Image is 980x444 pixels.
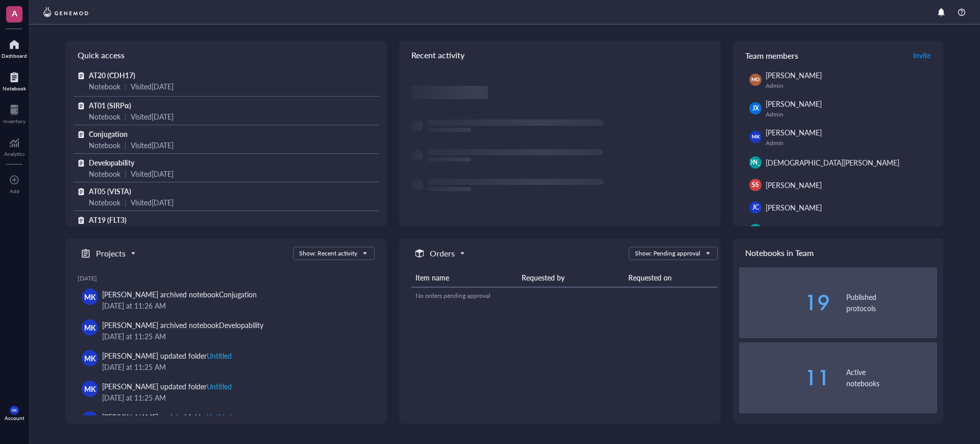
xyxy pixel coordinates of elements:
div: Analytics [4,151,24,157]
div: 19 [739,292,830,313]
div: Visited [DATE] [131,111,174,122]
div: Active notebooks [846,366,937,389]
div: [PERSON_NAME] updated folder [102,350,232,361]
span: [PERSON_NAME] [766,225,822,235]
div: | [125,197,127,208]
a: Notebook [3,69,26,91]
div: Conjugation [219,289,257,299]
span: MK [84,322,96,333]
a: Analytics [4,134,24,157]
span: MK [751,133,759,141]
span: [PERSON_NAME] [766,70,822,80]
div: Untitled [207,381,232,391]
span: JC [752,203,759,212]
span: Conjugation [89,129,128,139]
span: JX [752,104,759,113]
div: [PERSON_NAME] archived notebook [102,319,263,331]
div: Quick access [65,41,387,69]
div: Account [5,415,24,421]
div: Admin [766,110,933,119]
span: AT05 (VISTA) [89,186,131,196]
span: MK [84,383,96,394]
div: Dashboard [2,53,27,59]
th: Requested on [624,268,718,287]
span: JW [751,226,759,234]
th: Item name [411,268,518,287]
div: [DATE] [78,274,375,283]
div: Notebook [89,197,120,208]
div: Developability [219,320,263,330]
button: Invite [913,47,931,63]
span: Developability [89,157,134,168]
span: Invite [913,50,930,60]
div: [PERSON_NAME] updated folder [102,381,232,392]
span: MK [84,291,96,302]
div: | [125,111,127,122]
div: Show: Pending approval [635,249,700,258]
div: Notebooks in Team [733,239,943,267]
div: Visited [DATE] [131,197,174,208]
div: [DATE] at 11:26 AM [102,300,366,311]
span: [PERSON_NAME] [731,158,780,167]
div: | [125,168,127,179]
div: Visited [DATE] [131,139,174,151]
div: Visited [DATE] [131,168,174,179]
span: [PERSON_NAME] [766,127,822,137]
div: Recent activity [399,41,721,69]
div: | [125,139,127,151]
div: [DATE] at 11:25 AM [102,392,366,403]
a: MK[PERSON_NAME] updated folderUntitled[DATE] at 11:25 AM [78,346,375,377]
span: [PERSON_NAME] [766,99,822,109]
a: Dashboard [2,36,27,59]
th: Requested by [518,268,624,287]
div: Admin [766,82,933,90]
div: Inventory [3,118,26,124]
div: Notebook [89,168,120,179]
div: [PERSON_NAME] archived notebook [102,289,257,300]
div: Notebook [89,81,120,92]
span: AT20 (CDH17) [89,70,135,80]
a: MK[PERSON_NAME] updated folderUntitled[DATE] at 11:25 AM [78,377,375,407]
div: Team members [733,41,943,69]
span: AT19 (FLT3) [89,215,127,225]
span: A [12,7,17,19]
span: MD [751,76,759,83]
span: MK [12,408,17,412]
span: AT01 (SIRPα) [89,100,131,110]
div: Notebook [89,139,120,151]
div: 11 [739,367,830,388]
h5: Orders [430,247,455,260]
div: Visited [DATE] [131,81,174,92]
div: Admin [766,139,933,147]
a: Inventory [3,102,26,124]
span: [PERSON_NAME] [766,180,822,190]
span: SS [752,180,759,190]
div: Notebook [89,111,120,122]
div: Show: Recent activity [299,249,357,258]
div: Published protocols [846,291,937,314]
img: genemod-logo [41,6,91,18]
span: [PERSON_NAME] [766,202,822,213]
div: | [125,81,127,92]
div: Notebook [3,85,26,91]
span: [DEMOGRAPHIC_DATA][PERSON_NAME] [766,157,899,168]
div: [DATE] at 11:25 AM [102,331,366,342]
div: [DATE] at 11:25 AM [102,361,366,372]
div: Untitled [207,350,232,361]
h5: Projects [96,247,126,260]
span: MK [84,353,96,364]
div: No orders pending approval [415,291,714,300]
div: Add [10,188,19,194]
